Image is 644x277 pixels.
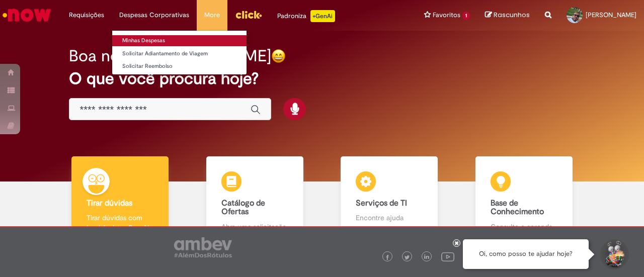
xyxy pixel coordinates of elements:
[221,222,288,232] p: Abra uma solicitação
[235,7,262,22] img: click_logo_yellow_360x200.png
[485,11,530,20] a: Rascunhos
[586,11,636,19] span: [PERSON_NAME]
[277,10,335,22] div: Padroniza
[457,156,592,243] a: Base de Conhecimento Consulte e aprenda
[441,250,454,263] img: logo_footer_youtube.png
[112,35,247,46] a: Minhas Despesas
[69,10,104,20] span: Requisições
[462,12,470,20] span: 1
[112,48,247,59] a: Solicitar Adiantamento de Viagem
[112,61,247,72] a: Solicitar Reembolso
[494,10,530,20] span: Rascunhos
[174,237,232,257] img: logo_footer_ambev_rotulo_gray.png
[87,213,153,233] p: Tirar dúvidas com Lupi Assist e Gen Ai
[87,198,132,208] b: Tirar dúvidas
[221,198,265,217] b: Catálogo de Ofertas
[322,156,457,243] a: Serviços de TI Encontre ajuda
[1,5,53,25] img: ServiceNow
[119,10,189,20] span: Despesas Corporativas
[69,47,271,65] h2: Boa noite, [PERSON_NAME]
[385,255,390,260] img: logo_footer_facebook.png
[405,255,410,260] img: logo_footer_twitter.png
[112,30,247,75] ul: Despesas Corporativas
[491,198,544,217] b: Base de Conhecimento
[310,10,335,22] p: +GenAi
[433,10,460,20] span: Favoritos
[599,239,629,269] button: Iniciar Conversa de Suporte
[271,49,286,63] img: happy-face.png
[69,70,575,87] h2: O que você procura hoje?
[204,10,220,20] span: More
[463,239,589,269] div: Oi, como posso te ajudar hoje?
[356,198,407,208] b: Serviços de TI
[424,254,429,260] img: logo_footer_linkedin.png
[188,156,323,243] a: Catálogo de Ofertas Abra uma solicitação
[356,213,423,223] p: Encontre ajuda
[53,156,188,243] a: Tirar dúvidas Tirar dúvidas com Lupi Assist e Gen Ai
[491,222,557,232] p: Consulte e aprenda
